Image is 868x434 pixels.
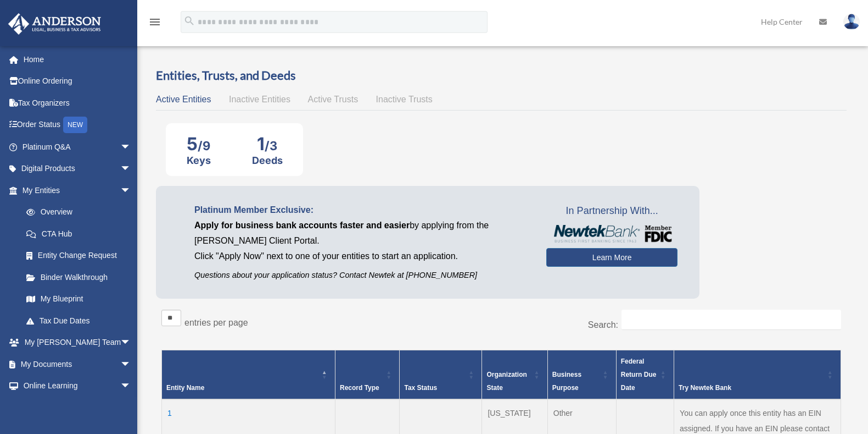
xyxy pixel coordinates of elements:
[156,95,211,104] span: Active Entities
[8,48,148,70] a: Home
[265,139,277,153] span: /3
[162,350,335,400] th: Entity Name: Activate to invert sorting
[187,155,211,166] div: Keys
[8,92,148,114] a: Tax Organizers
[63,117,87,133] div: NEW
[252,133,283,155] div: 1
[184,318,248,327] label: entries per page
[482,350,547,400] th: Organization State: Activate to sort
[120,332,142,354] span: arrow_drop_down
[187,133,211,155] div: 5
[229,95,290,104] span: Inactive Entities
[588,320,618,329] label: Search:
[183,15,195,27] i: search
[547,350,616,400] th: Business Purpose: Activate to sort
[621,358,657,392] span: Federal Return Due Date
[8,353,148,375] a: My Documentsarrow_drop_down
[8,158,148,180] a: Digital Productsarrow_drop_down
[486,371,527,392] span: Organization State
[546,248,677,267] a: Learn More
[194,249,530,264] p: Click "Apply Now" next to one of your entities to start an application.
[8,70,148,92] a: Online Ordering
[8,179,142,201] a: My Entitiesarrow_drop_down
[616,350,674,400] th: Federal Return Due Date: Activate to sort
[120,136,142,158] span: arrow_drop_down
[8,397,148,419] a: Billingarrow_drop_down
[552,225,672,243] img: NewtekBankLogoSM.png
[8,375,148,397] a: Online Learningarrow_drop_down
[148,19,161,29] a: menu
[156,67,847,84] h3: Entities, Trusts, and Deeds
[15,266,142,288] a: Binder Walkthrough
[15,201,137,223] a: Overview
[376,95,433,104] span: Inactive Trusts
[120,179,142,202] span: arrow_drop_down
[194,218,530,249] p: by applying from the [PERSON_NAME] Client Portal.
[340,384,379,392] span: Record Type
[8,332,148,354] a: My [PERSON_NAME] Teamarrow_drop_down
[15,223,142,245] a: CTA Hub
[198,139,210,153] span: /9
[335,350,400,400] th: Record Type: Activate to sort
[5,13,104,35] img: Anderson Advisors Platinum Portal
[546,202,677,220] span: In Partnership With...
[552,371,581,392] span: Business Purpose
[404,384,437,392] span: Tax Status
[148,15,161,29] i: menu
[194,221,410,230] span: Apply for business bank accounts faster and easier
[15,310,142,332] a: Tax Due Dates
[120,158,142,180] span: arrow_drop_down
[8,114,148,136] a: Order StatusNEW
[843,14,860,30] img: User Pic
[166,384,204,392] span: Entity Name
[674,350,841,400] th: Try Newtek Bank : Activate to sort
[308,95,359,104] span: Active Trusts
[120,397,142,419] span: arrow_drop_down
[15,288,142,310] a: My Blueprint
[120,353,142,376] span: arrow_drop_down
[15,245,142,267] a: Entity Change Request
[194,202,530,218] p: Platinum Member Exclusive:
[400,350,482,400] th: Tax Status: Activate to sort
[252,155,283,166] div: Deeds
[194,268,530,282] p: Questions about your application status? Contact Newtek at [PHONE_NUMBER]
[120,375,142,398] span: arrow_drop_down
[8,136,148,158] a: Platinum Q&Aarrow_drop_down
[679,381,824,394] div: Try Newtek Bank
